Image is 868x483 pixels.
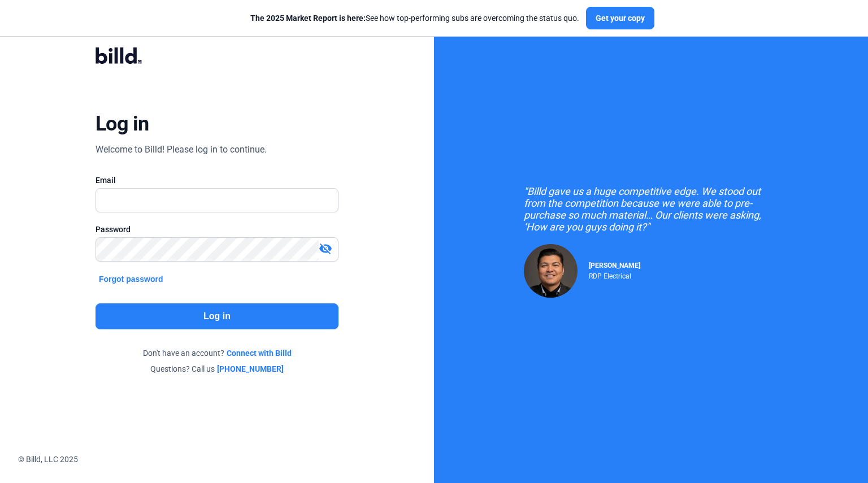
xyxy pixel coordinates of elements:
[96,224,338,235] div: Password
[250,12,579,24] div: See how top-performing subs are overcoming the status quo.
[96,111,149,136] div: Log in
[96,273,167,285] button: Forgot password
[96,363,338,375] div: Questions? Call us
[96,303,338,329] button: Log in
[227,347,292,359] a: Connect with Billd
[589,262,640,269] span: [PERSON_NAME]
[524,185,778,233] div: "Billd gave us a huge competitive edge. We stood out from the competition because we were able to...
[96,175,338,186] div: Email
[319,242,332,255] mat-icon: visibility_off
[589,269,640,280] div: RDP Electrical
[96,347,338,359] div: Don't have an account?
[96,143,267,156] div: Welcome to Billd! Please log in to continue.
[217,363,284,375] a: [PHONE_NUMBER]
[250,14,366,23] span: The 2025 Market Report is here:
[586,7,654,29] button: Get your copy
[524,244,578,298] img: Raul Pacheco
